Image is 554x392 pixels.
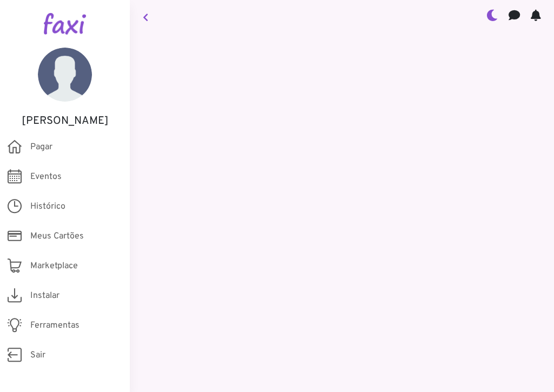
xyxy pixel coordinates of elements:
[30,170,62,183] span: Eventos
[30,141,52,154] span: Pagar
[30,200,65,213] span: Histórico
[16,115,114,128] h5: [PERSON_NAME]
[30,349,45,362] span: Sair
[30,230,84,243] span: Meus Cartões
[30,319,80,332] span: Ferramentas
[30,260,78,273] span: Marketplace
[30,289,60,302] span: Instalar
